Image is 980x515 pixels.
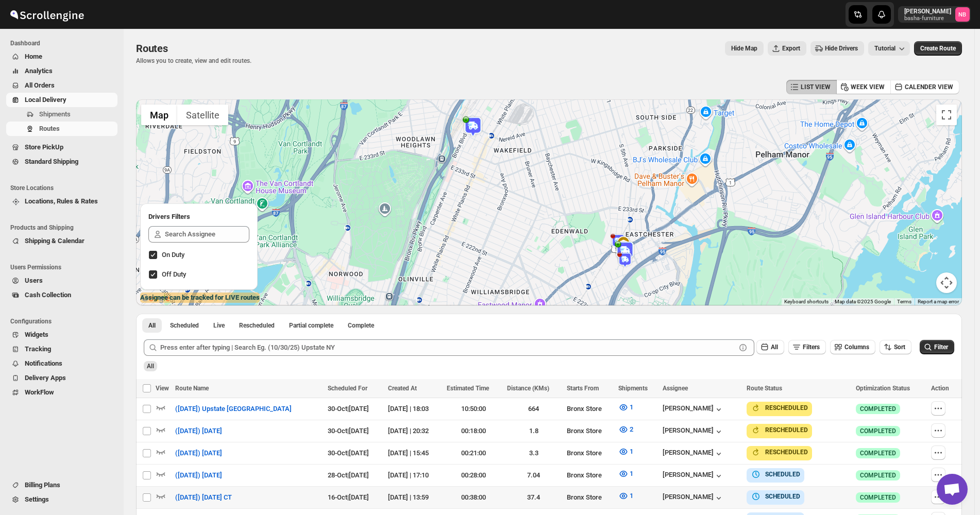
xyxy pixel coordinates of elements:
[788,340,826,354] button: Filters
[6,49,117,64] button: Home
[348,321,374,330] span: Complete
[39,125,60,132] span: Routes
[328,385,367,392] span: Scheduled For
[170,321,199,330] span: Scheduled
[160,339,736,356] input: Press enter after typing | Search Eg. (10/30/25) Upstate NY
[25,331,48,338] span: Widgets
[663,449,724,459] div: [PERSON_NAME]
[630,403,633,411] span: 1
[765,426,808,434] b: RESCHEDULED
[612,421,639,438] button: 2
[904,15,951,22] p: basha-furniture
[894,344,905,351] span: Sort
[175,404,292,414] span: ([DATE]) Upstate [GEOGRAPHIC_DATA]
[904,7,951,15] p: [PERSON_NAME]
[507,492,561,503] div: 37.4
[8,2,86,27] img: ScrollEngine
[6,194,117,209] button: Locations, Rules & Rates
[25,345,51,353] span: Tracking
[567,448,612,458] div: Bronx Store
[507,448,561,458] div: 3.3
[851,83,885,91] span: WEEK VIEW
[751,491,800,502] button: SCHEDULED
[25,374,66,382] span: Delivery Apps
[868,41,910,56] button: Tutorial
[25,481,60,489] span: Billing Plans
[6,342,117,356] button: Tracking
[612,443,639,460] button: 1
[765,404,808,411] b: RESCHEDULED
[786,80,837,94] button: LIST VIEW
[169,467,228,484] button: ([DATE]) [DATE]
[213,321,225,330] span: Live
[782,44,800,53] span: Export
[447,404,501,414] div: 10:50:00
[860,405,896,413] span: COMPLETED
[10,39,119,47] span: Dashboard
[25,143,63,151] span: Store PickUp
[6,78,117,93] button: All Orders
[6,107,117,122] button: Shipments
[388,470,440,480] div: [DATE] | 17:10
[25,67,53,75] span: Analytics
[612,488,639,504] button: 1
[914,41,962,56] button: Create Route
[289,321,333,330] span: Partial complete
[663,471,724,481] button: [PERSON_NAME]
[507,470,561,480] div: 7.04
[169,489,238,506] button: ([DATE]) [DATE] CT
[447,426,501,436] div: 00:18:00
[328,449,369,457] span: 30-Oct | [DATE]
[169,445,228,461] button: ([DATE]) [DATE]
[663,426,724,437] button: [PERSON_NAME]
[447,385,489,392] span: Estimated Time
[898,6,971,23] button: User menu
[10,263,119,271] span: Users Permissions
[663,404,724,415] button: [PERSON_NAME]
[148,321,156,330] span: All
[139,292,173,305] a: Open this area in Google Maps (opens a new window)
[860,427,896,435] span: COMPLETED
[860,471,896,479] span: COMPLETED
[618,385,648,392] span: Shipments
[388,404,440,414] div: [DATE] | 18:03
[751,469,800,479] button: SCHEDULED
[836,80,891,94] button: WEEK VIEW
[751,403,808,413] button: RESCHEDULED
[874,45,895,52] span: Tutorial
[6,328,117,342] button: Widgets
[937,474,968,505] div: Open chat
[239,321,275,330] span: Rescheduled
[934,344,948,351] span: Filter
[835,299,891,304] span: Map data ©2025 Google
[147,363,154,370] span: All
[959,11,967,18] text: NB
[803,344,820,351] span: Filters
[507,385,549,392] span: Distance (KMs)
[756,340,784,354] button: All
[567,385,599,392] span: Starts From
[6,492,117,507] button: Settings
[663,493,724,503] button: [PERSON_NAME]
[567,404,612,414] div: Bronx Store
[328,493,369,501] span: 16-Oct | [DATE]
[765,449,808,456] b: RESCHEDULED
[567,426,612,436] div: Bronx Store
[328,471,369,479] span: 28-Oct | [DATE]
[830,340,875,354] button: Columns
[175,492,232,503] span: ([DATE]) [DATE] CT
[136,57,251,65] p: Allows you to create, view and edit routes.
[905,83,953,91] span: CALENDER VIEW
[162,251,184,259] span: On Duty
[810,41,864,56] button: Hide Drivers
[860,449,896,457] span: COMPLETED
[165,226,249,243] input: Search Assignee
[751,447,808,457] button: RESCHEDULED
[175,426,222,436] span: ([DATE]) [DATE]
[175,448,222,458] span: ([DATE]) [DATE]
[175,470,222,480] span: ([DATE]) [DATE]
[507,404,561,414] div: 664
